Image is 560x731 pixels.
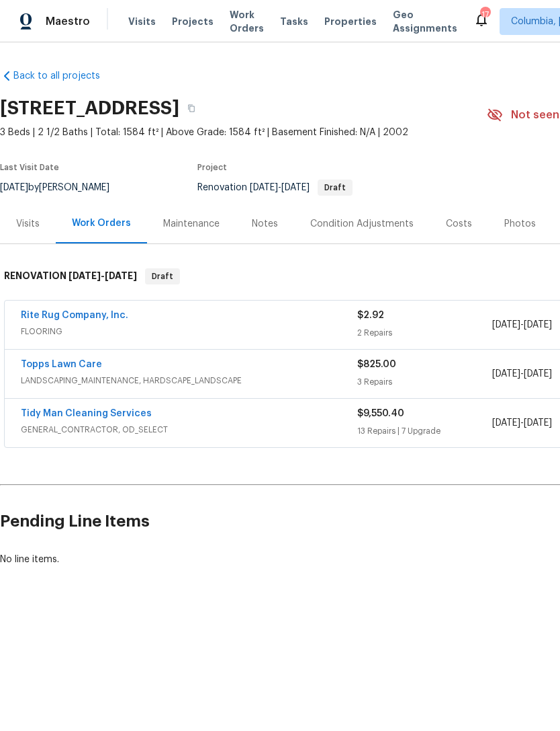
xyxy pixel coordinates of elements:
[324,15,377,28] span: Properties
[163,217,220,231] div: Maintenance
[197,163,227,171] span: Project
[197,183,353,192] span: Renovation
[172,15,214,28] span: Projects
[492,369,520,379] span: [DATE]
[252,217,278,231] div: Notes
[310,217,414,231] div: Condition Adjustments
[492,416,552,430] span: -
[319,184,351,192] span: Draft
[21,360,102,369] a: Topps Lawn Care
[179,96,203,120] button: Copy Address
[128,15,156,28] span: Visits
[68,271,137,280] span: -
[16,217,40,231] div: Visits
[281,183,310,192] span: [DATE]
[357,360,396,369] span: $825.00
[250,183,310,192] span: -
[230,8,264,35] span: Work Orders
[146,270,179,283] span: Draft
[21,325,357,338] span: FLOORING
[524,418,552,428] span: [DATE]
[504,217,536,231] div: Photos
[357,326,492,340] div: 2 Repairs
[357,409,404,418] span: $9,550.40
[492,320,520,330] span: [DATE]
[21,311,128,320] a: Rite Rug Company, Inc.
[393,8,457,35] span: Geo Assignments
[357,311,384,320] span: $2.92
[524,320,552,330] span: [DATE]
[357,375,492,389] div: 3 Repairs
[492,318,552,332] span: -
[280,17,308,26] span: Tasks
[524,369,552,379] span: [DATE]
[21,409,152,418] a: Tidy Man Cleaning Services
[68,271,101,280] span: [DATE]
[357,424,492,438] div: 13 Repairs | 7 Upgrade
[250,183,278,192] span: [DATE]
[21,374,357,387] span: LANDSCAPING_MAINTENANCE, HARDSCAPE_LANDSCAPE
[105,271,137,280] span: [DATE]
[72,217,131,230] div: Work Orders
[492,418,520,428] span: [DATE]
[446,217,472,231] div: Costs
[480,8,489,22] div: 17
[4,268,137,284] h6: RENOVATION
[46,15,90,28] span: Maestro
[21,423,357,436] span: GENERAL_CONTRACTOR, OD_SELECT
[492,367,552,381] span: -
